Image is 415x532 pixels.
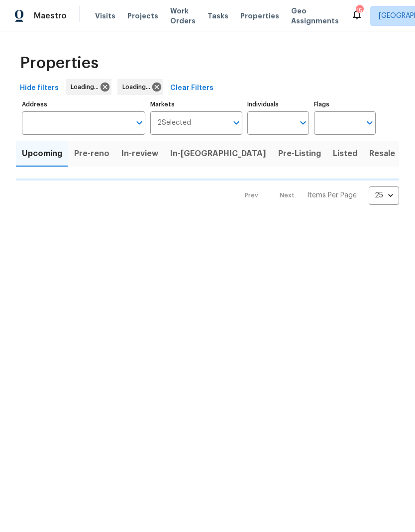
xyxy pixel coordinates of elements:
[235,186,399,205] nav: Pagination Navigation
[291,6,339,26] span: Geo Assignments
[278,147,321,161] span: Pre-Listing
[363,116,377,130] button: Open
[121,147,158,161] span: In-review
[369,147,395,161] span: Resale
[296,116,310,130] button: Open
[170,147,266,161] span: In-[GEOGRAPHIC_DATA]
[166,79,217,97] button: Clear Filters
[127,11,158,21] span: Projects
[240,11,279,21] span: Properties
[369,182,399,208] div: 25
[117,79,163,95] div: Loading...
[66,79,111,95] div: Loading...
[95,11,115,21] span: Visits
[229,116,243,130] button: Open
[71,82,103,92] span: Loading...
[307,190,357,200] p: Items Per Page
[170,6,196,26] span: Work Orders
[333,147,357,161] span: Listed
[20,82,59,94] span: Hide filters
[22,147,62,161] span: Upcoming
[20,58,99,68] span: Properties
[150,101,243,107] label: Markets
[247,101,309,107] label: Individuals
[356,6,363,16] div: 15
[34,11,67,21] span: Maestro
[22,101,145,107] label: Address
[207,12,228,19] span: Tasks
[74,147,109,161] span: Pre-reno
[314,101,376,107] label: Flags
[16,79,63,97] button: Hide filters
[132,116,146,130] button: Open
[122,82,154,92] span: Loading...
[157,119,191,127] span: 2 Selected
[170,82,213,94] span: Clear Filters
